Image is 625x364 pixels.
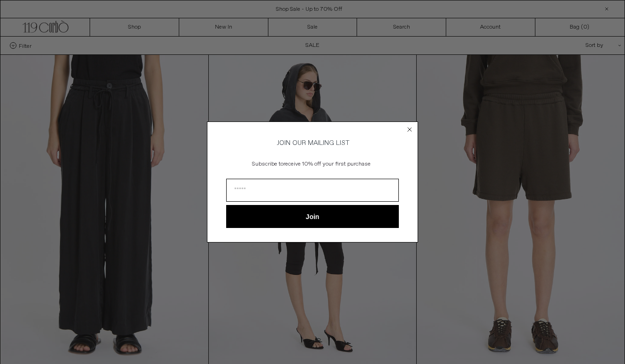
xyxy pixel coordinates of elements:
span: receive 10% off your first purchase [283,160,371,168]
input: Email [226,179,399,202]
button: Close dialog [405,125,414,134]
button: Join [226,205,399,228]
span: Subscribe to [252,160,283,168]
span: JOIN OUR MAILING LIST [275,139,350,147]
